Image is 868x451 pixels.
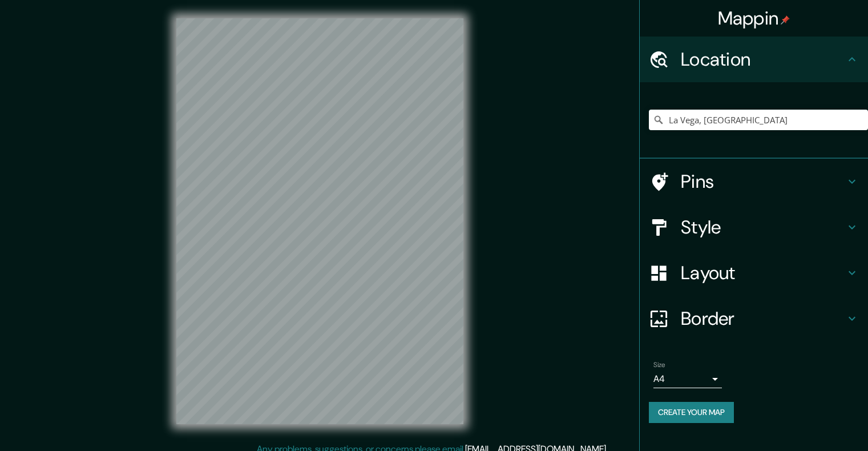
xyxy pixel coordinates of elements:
button: Create your map [649,402,734,423]
img: pin-icon.png [781,15,790,25]
h4: Mappin [718,7,790,30]
div: Style [640,204,868,250]
div: Pins [640,159,868,204]
label: Size [653,360,665,370]
h4: Pins [681,170,845,193]
div: Layout [640,250,868,296]
div: Border [640,296,868,341]
h4: Style [681,216,845,239]
h4: Layout [681,261,845,284]
h4: Border [681,307,845,330]
input: Pick your city or area [649,110,868,130]
div: A4 [653,370,722,388]
iframe: Help widget launcher [766,406,855,438]
h4: Location [681,48,845,71]
div: Location [640,37,868,82]
canvas: Map [176,18,463,424]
